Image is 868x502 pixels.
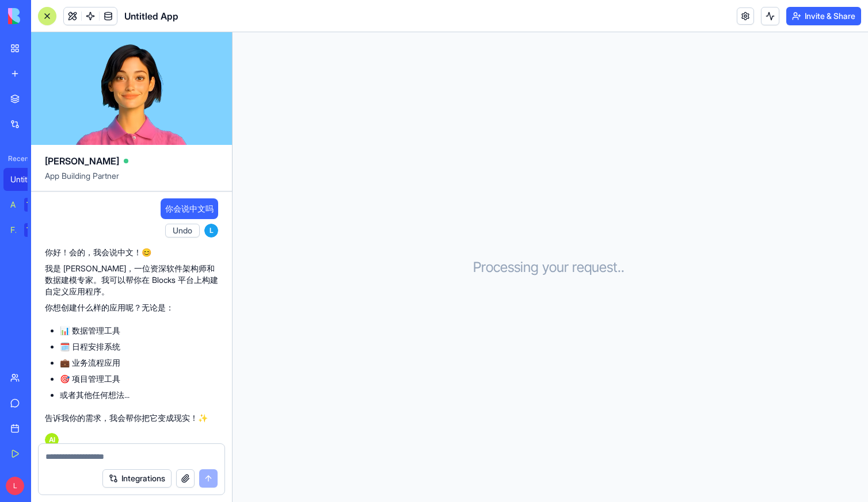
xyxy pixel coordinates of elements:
[102,469,172,488] button: Integrations
[124,9,178,23] span: Untitled App
[10,224,16,236] div: Feedback Form
[473,258,628,277] h3: Processing your request
[45,154,119,168] span: [PERSON_NAME]
[618,258,621,277] span: .
[60,341,218,352] li: 🗓️ 日程安排系统
[24,198,43,212] div: TRY
[3,219,50,242] a: Feedback FormTRY
[3,193,50,216] a: AI Logo GeneratorTRY
[621,258,625,277] span: .
[10,199,16,210] div: AI Logo Generator
[45,263,218,297] p: 我是 [PERSON_NAME]，一位资深软件架构师和数据建模专家。我可以帮你在 Blocks 平台上构建自定义应用程序。
[3,154,28,163] span: Recent
[8,8,79,24] img: logo
[165,203,214,214] span: 你会说中文吗
[165,224,200,237] button: Undo
[6,477,24,495] span: L
[60,373,218,385] li: 🎯 项目管理工具
[786,7,861,25] button: Invite & Share
[60,389,218,401] li: 或者其他任何想法...
[45,302,218,313] p: 你想创建什么样的应用呢？无论是：
[24,223,43,237] div: TRY
[204,224,218,237] span: L
[45,412,218,424] p: 告诉我你的需求，我会帮你把它变成现实！✨
[45,170,218,191] span: App Building Partner
[45,247,218,258] p: 你好！会的，我会说中文！😊
[60,357,218,369] li: 💼 业务流程应用
[60,325,218,336] li: 📊 数据管理工具
[10,174,43,185] div: Untitled App
[45,433,59,447] span: AI
[3,168,50,191] a: Untitled App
